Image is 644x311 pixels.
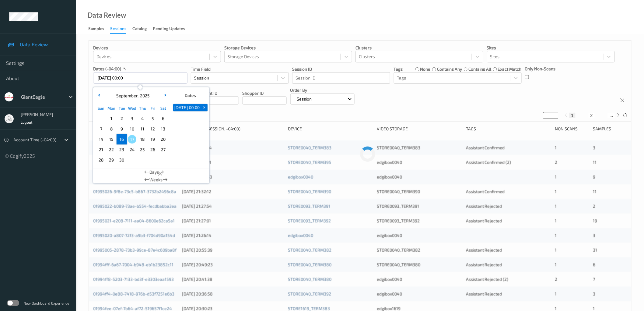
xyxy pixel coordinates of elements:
[148,103,158,113] div: Fri
[555,218,557,223] span: 1
[158,144,168,155] div: Choose Saturday September 27 of 2025
[137,124,148,134] div: Choose Thursday September 11 of 2025
[555,174,557,179] span: 1
[569,113,576,118] button: 1
[466,247,502,253] span: Assistant Rejected
[137,144,148,155] div: Choose Thursday September 25 of 2025
[593,145,596,150] span: 3
[466,203,502,209] span: Assistant Rejected
[97,135,105,143] span: 14
[88,25,110,33] a: Samples
[148,144,158,155] div: Choose Friday September 26 of 2025
[394,66,403,72] p: Tags
[593,233,596,238] span: 3
[107,125,116,133] span: 8
[377,276,462,282] div: edgibox0040
[487,45,615,51] p: Sites
[106,113,117,124] div: Choose Monday September 01 of 2025
[377,159,462,165] div: edgibox0040
[93,247,177,253] a: 01995005-2878-73b3-99ce-87e4c609ba8f
[149,177,163,183] span: Weeks
[138,114,147,123] span: 4
[93,233,175,238] a: 01995020-a807-72f3-a9b3-f704d90a154d
[106,155,117,165] div: Choose Monday September 29 of 2025
[117,155,127,165] div: Choose Tuesday September 30 of 2025
[127,134,137,144] div: Choose Wednesday September 17 of 2025
[593,218,597,223] span: 19
[182,276,284,282] div: [DATE] 20:41:38
[420,66,431,72] label: none
[555,233,557,238] span: 1
[555,262,557,267] span: 1
[148,124,158,134] div: Choose Friday September 12 of 2025
[128,114,136,123] span: 3
[525,66,556,72] p: Only Non-Scans
[295,96,314,102] p: Session
[555,306,557,311] span: 1
[466,189,505,194] span: Assistant Confirmed
[593,189,597,194] span: 11
[149,114,157,123] span: 5
[288,262,331,267] a: STORE0040_TERM380
[106,134,117,144] div: Choose Monday September 15 of 2025
[201,104,208,111] span: +
[159,125,167,133] span: 13
[593,291,596,296] span: 3
[148,155,158,165] div: Choose Friday October 03 of 2025
[593,277,595,282] span: 7
[555,277,557,282] span: 2
[182,145,284,151] div: [DATE] 22:17:54
[149,135,157,143] span: 19
[127,103,137,113] div: Wed
[93,262,173,267] a: 01994fff-6a67-7004-b948-eb1b23852c11
[466,218,502,223] span: Assistant Rejected
[288,126,373,132] div: Device
[466,145,505,150] span: Assistant Confirmed
[158,155,168,165] div: Choose Saturday October 04 of 2025
[107,156,116,164] span: 29
[288,189,331,194] a: STORE0040_TERM390
[377,203,462,209] div: STORE0093_TERM391
[127,155,137,165] div: Choose Wednesday October 01 of 2025
[182,232,284,239] div: [DATE] 21:26:14
[593,262,596,267] span: 6
[182,262,284,268] div: [DATE] 20:49:23
[93,291,174,296] a: 01994ff4-0e88-7418-976b-d53f7251e6b3
[148,113,158,124] div: Choose Friday September 05 of 2025
[288,306,330,311] a: STORE1619_TERM383
[593,247,597,253] span: 31
[93,218,175,223] a: 01995021-e208-7111-aa04-8600e62ca5a1
[437,66,462,72] label: contains any
[153,26,185,33] div: Pending Updates
[114,93,137,98] span: September
[182,218,284,224] div: [DATE] 21:27:01
[288,203,330,209] a: STORE0093_TERM391
[182,203,284,209] div: [DATE] 21:27:54
[191,66,289,72] p: Time Field
[159,135,167,143] span: 20
[93,306,172,311] a: 01994fee-07ef-7b64-af72-519657f1ce24
[242,90,287,96] p: Shopper ID
[107,135,116,143] span: 15
[377,218,462,224] div: STORE0093_TERM392
[158,134,168,144] div: Choose Saturday September 20 of 2025
[97,125,105,133] span: 7
[466,291,502,296] span: Assistant Rejected
[128,135,136,143] span: 17
[128,125,136,133] span: 10
[117,145,126,154] span: 23
[96,144,106,155] div: Choose Sunday September 21 of 2025
[194,90,239,96] p: Assistant ID
[377,174,462,180] div: edgibox0040
[377,126,462,132] div: Video Storage
[107,145,116,154] span: 22
[159,145,167,154] span: 27
[173,104,201,111] button: [DATE] 00:00
[88,12,126,18] div: Data Review
[88,26,104,33] div: Samples
[106,144,117,155] div: Choose Monday September 22 of 2025
[117,124,127,134] div: Choose Tuesday September 09 of 2025
[117,156,126,164] span: 30
[288,233,313,238] a: edgibox0040
[593,306,595,311] span: 1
